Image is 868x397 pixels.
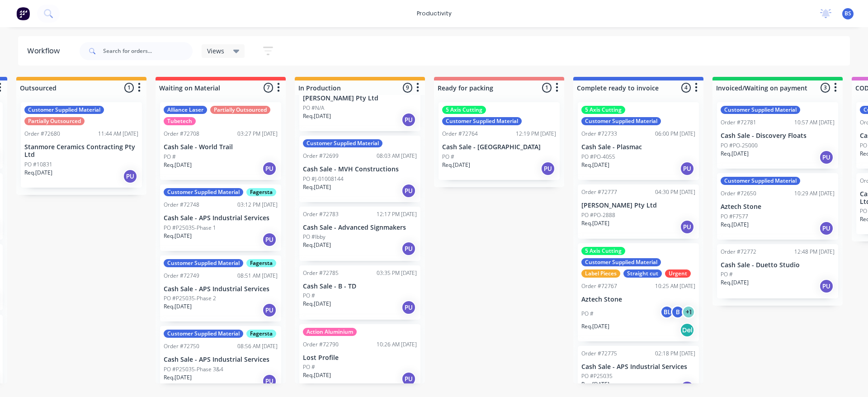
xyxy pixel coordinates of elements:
[794,118,835,127] div: 10:57 AM [DATE]
[671,305,684,319] div: B
[164,342,199,350] div: Order #72750
[303,104,324,112] p: PO #N/A
[299,265,420,320] div: Order #7278503:35 PM [DATE]Cash Sale - B - TDPO #Req.[DATE]PU
[207,46,224,56] span: Views
[581,202,695,209] p: [PERSON_NAME] Pty Ltd
[210,106,270,114] div: Partially Outsourced
[164,143,278,151] p: Cash Sale - World Trail
[164,117,196,125] div: Tubetech
[160,184,281,251] div: Customer Supplied MaterialFagerstaOrder #7274803:12 PM [DATE]Cash Sale - APS Industrial ServicesP...
[98,130,138,138] div: 11:44 AM [DATE]
[299,136,420,202] div: Customer Supplied MaterialOrder #7269908:03 AM [DATE]Cash Sale - MVH ConstructionsPO #J-01008144R...
[262,303,277,317] div: PU
[721,213,748,221] p: PO #F7577
[721,189,756,198] div: Order #72650
[299,324,420,391] div: Action AluminiumOrder #7279010:26 AM [DATE]Lost ProfilePO #Req.[DATE]PU
[237,342,278,350] div: 08:56 AM [DATE]
[721,270,733,279] p: PO #
[682,305,695,319] div: + 1
[581,153,615,161] p: PO #PO-4055
[164,365,223,373] p: PO #P25035-Phase 3&4
[262,161,277,176] div: PU
[401,184,416,198] div: PU
[164,294,216,302] p: PO #P25035-Phase 2
[303,87,417,102] p: Tube Tech - Total Tube [PERSON_NAME] Pty Ltd
[442,161,470,169] p: Req. [DATE]
[581,296,695,303] p: Aztech Stone
[303,112,331,120] p: Req. [DATE]
[164,201,199,209] div: Order #72748
[721,132,835,140] p: Cash Sale - Discovery Floats
[581,372,613,380] p: PO #P25035
[442,143,556,151] p: Cash Sale - [GEOGRAPHIC_DATA]
[24,130,60,138] div: Order #72680
[844,9,851,18] span: BS
[303,283,417,290] p: Cash Sale - B - TD
[24,143,138,159] p: Stanmore Ceramics Contracting Pty Ltd
[442,117,522,125] div: Customer Supplied Material
[377,269,417,277] div: 03:35 PM [DATE]
[581,310,594,318] p: PO #
[27,46,64,57] div: Workflow
[262,374,277,388] div: PU
[581,143,695,151] p: Cash Sale - Plasmac
[721,142,758,150] p: PO #PO-25000
[721,203,835,211] p: Aztech Stone
[660,305,674,319] div: BL
[581,269,620,278] div: Label Pieces
[303,371,331,379] p: Req. [DATE]
[721,261,835,269] p: Cash Sale - Duetto Studio
[578,102,699,180] div: 5 Axis CuttingCustomer Supplied MaterialOrder #7273306:00 PM [DATE]Cash Sale - PlasmacPO #PO-4055...
[581,106,625,114] div: 5 Axis Cutting
[16,7,30,20] img: Factory
[164,302,192,311] p: Req. [DATE]
[721,150,749,158] p: Req. [DATE]
[262,232,277,247] div: PU
[623,269,662,278] div: Straight cut
[160,326,281,392] div: Customer Supplied MaterialFagerstaOrder #7275008:56 AM [DATE]Cash Sale - APS Industrial ServicesP...
[794,189,835,198] div: 10:29 AM [DATE]
[578,184,699,239] div: Order #7277704:30 PM [DATE][PERSON_NAME] Pty LtdPO #PO-2888Req.[DATE]PU
[721,221,749,229] p: Req. [DATE]
[164,224,216,232] p: PO #P25035-Phase 1
[581,350,617,358] div: Order #72775
[24,161,52,169] p: PO #10831
[299,207,420,261] div: Order #7278312:17 PM [DATE]Cash Sale - Advanced SignmakersPO #IbbyReq.[DATE]PU
[819,150,834,165] div: PU
[303,241,331,249] p: Req. [DATE]
[164,214,278,222] p: Cash Sale - APS Industrial Services
[377,210,417,218] div: 12:17 PM [DATE]
[303,233,325,241] p: PO #Ibby
[164,272,199,280] div: Order #72749
[246,330,276,338] div: Fagersta
[581,380,609,388] p: Req. [DATE]
[164,161,192,169] p: Req. [DATE]
[164,330,243,338] div: Customer Supplied Material
[303,363,315,371] p: PO #
[246,188,276,196] div: Fagersta
[21,102,142,188] div: Customer Supplied MaterialPartially OutsourcedOrder #7268011:44 AM [DATE]Stanmore Ceramics Contra...
[665,269,691,278] div: Urgent
[160,102,281,180] div: Alliance LaserPartially OutsourcedTubetechOrder #7270803:27 PM [DATE]Cash Sale - World TrailPO #R...
[164,232,192,240] p: Req. [DATE]
[24,169,52,177] p: Req. [DATE]
[412,7,456,20] div: productivity
[581,258,661,266] div: Customer Supplied Material
[24,117,85,125] div: Partially Outsourced
[303,354,417,362] p: Lost Profile
[581,161,609,169] p: Req. [DATE]
[581,188,617,196] div: Order #72777
[819,221,834,236] div: PU
[303,300,331,308] p: Req. [DATE]
[442,130,478,138] div: Order #72764
[303,139,382,147] div: Customer Supplied Material
[581,117,661,125] div: Customer Supplied Material
[581,130,617,138] div: Order #72733
[439,102,560,180] div: 5 Axis CuttingCustomer Supplied MaterialOrder #7276412:19 PM [DATE]Cash Sale - [GEOGRAPHIC_DATA]P...
[516,130,556,138] div: 12:19 PM [DATE]
[164,106,207,114] div: Alliance Laser
[655,188,695,196] div: 04:30 PM [DATE]
[717,173,838,240] div: Customer Supplied MaterialOrder #7265010:29 AM [DATE]Aztech StonePO #F7577Req.[DATE]PU
[164,153,176,161] p: PO #
[721,118,756,127] div: Order #72781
